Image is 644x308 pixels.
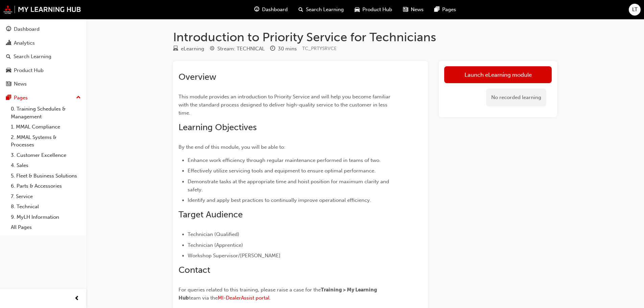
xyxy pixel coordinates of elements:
a: News [3,78,84,90]
span: LT [632,6,638,14]
a: car-iconProduct Hub [349,3,398,17]
div: Product Hub [14,67,44,74]
a: 0. Training Schedules & Management [8,104,84,122]
a: 9. MyLH Information [8,212,84,222]
span: Effectively utilize servicing tools and equipment to ensure optimal performance. [188,168,376,174]
a: Product Hub [3,64,84,77]
a: 5. Fleet & Business Solutions [8,171,84,181]
span: target-icon [210,46,215,52]
span: Target Audience [178,209,243,220]
span: By the end of this module, you will be able to: [178,144,285,150]
span: Search Learning [306,6,344,14]
span: Contact [178,265,210,275]
button: Pages [3,92,84,104]
div: No recorded learning [486,89,546,106]
span: team via the [189,295,218,301]
span: pages-icon [6,95,11,101]
span: news-icon [403,5,408,14]
span: Demonstrate tasks at the appropriate time and hoist position for maximum clarity and safety. [188,179,390,193]
a: 2. MMAL Systems & Processes [8,132,84,150]
div: Duration [270,45,297,53]
span: prev-icon [74,294,79,303]
span: pages-icon [434,5,439,14]
a: news-iconNews [398,3,429,17]
span: news-icon [6,81,11,87]
span: guage-icon [6,26,11,32]
span: Learning resource code [302,46,337,51]
a: 7. Service [8,191,84,202]
a: Analytics [3,37,84,49]
span: This module provides an introduction to Priority Service and will help you become familiar with t... [178,94,392,116]
span: search-icon [299,5,303,14]
span: Technician (Qualified) [188,231,239,237]
span: Dashboard [262,6,288,14]
a: All Pages [8,222,84,233]
a: guage-iconDashboard [249,3,293,17]
a: 6. Parts & Accessories [8,181,84,191]
span: guage-icon [254,5,259,14]
button: DashboardAnalyticsSearch LearningProduct HubNews [3,22,84,92]
span: . [269,295,271,301]
span: Technician (Apprentice) [188,242,243,248]
div: News [14,80,27,88]
span: car-icon [355,5,360,14]
span: Identify and apply best practices to continually improve operational efficiency. [188,197,371,203]
span: News [411,6,424,14]
span: Enhance work efficiency through regular maintenance performed in teams of two. [188,157,381,163]
div: 30 mins [278,45,297,53]
img: mmal [3,5,81,14]
div: Stream [210,45,265,53]
span: search-icon [6,54,11,60]
span: Learning Objectives [178,122,257,133]
span: Pages [442,6,456,14]
a: Search Learning [3,50,84,63]
a: 1. MMAL Compliance [8,122,84,132]
a: 8. Technical [8,202,84,212]
a: MI-DealerAssist portal [218,295,269,301]
span: chart-icon [6,40,11,46]
span: Workshop Supervisor/[PERSON_NAME] [188,253,281,259]
span: Product Hub [362,6,392,14]
span: up-icon [76,93,81,102]
a: 3. Customer Excellence [8,150,84,161]
span: car-icon [6,68,11,74]
div: Type [173,45,204,53]
div: Dashboard [14,25,40,33]
a: Launch eLearning module [444,66,552,83]
button: LT [629,4,641,16]
a: pages-iconPages [429,3,461,17]
a: search-iconSearch Learning [293,3,349,17]
span: learningResourceType_ELEARNING-icon [173,46,178,52]
div: Pages [14,94,28,102]
span: clock-icon [270,46,275,52]
div: eLearning [181,45,204,53]
div: Analytics [14,39,35,47]
span: For queries related to this training, please raise a case for the [178,287,321,293]
a: Dashboard [3,23,84,35]
a: 4. Sales [8,160,84,171]
span: Overview [178,72,216,82]
div: Search Learning [14,53,51,61]
div: Stream: TECHNICAL [217,45,265,53]
h1: Introduction to Priority Service for Technicians [173,30,557,45]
